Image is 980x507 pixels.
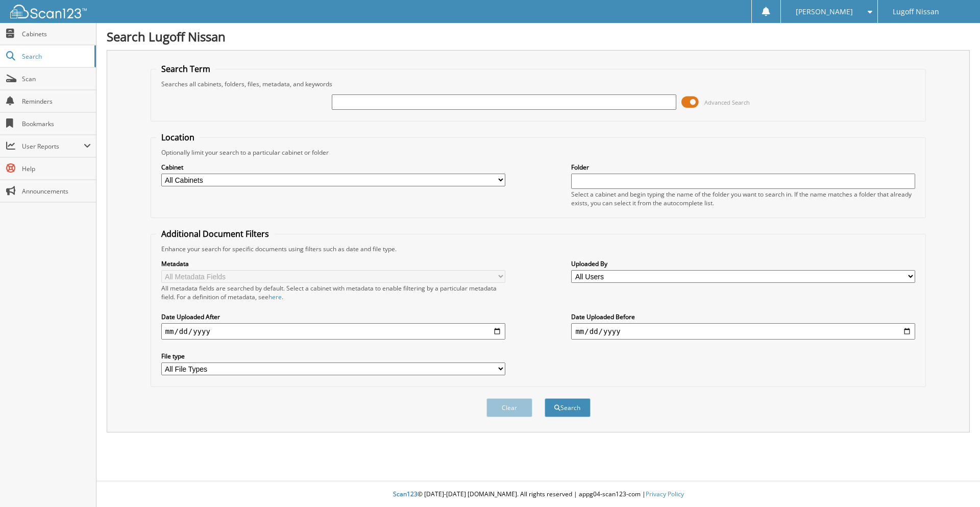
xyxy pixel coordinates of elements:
input: end [571,323,915,340]
span: [PERSON_NAME] [796,9,853,15]
span: Lugoff Nissan [893,9,939,15]
a: here [268,293,282,301]
button: Search [545,398,591,417]
a: Privacy Policy [646,490,684,498]
div: Select a cabinet and begin typing the name of the folder you want to search in. If the name match... [571,190,915,207]
span: Bookmarks [22,119,91,128]
label: Date Uploaded After [161,312,505,321]
button: Clear [486,398,532,417]
legend: Location [156,132,200,143]
legend: Search Term [156,63,215,75]
span: Announcements [22,187,91,196]
div: All metadata fields are searched by default. Select a cabinet with metadata to enable filtering b... [161,284,505,301]
legend: Additional Document Filters [156,228,274,239]
div: Optionally limit your search to a particular cabinet or folder [156,148,921,157]
span: Help [22,164,91,173]
span: Cabinets [22,30,91,38]
span: Advanced Search [704,99,750,106]
h1: Search Lugoff Nissan [107,28,970,45]
span: Reminders [22,97,91,106]
label: Folder [571,163,915,172]
div: Enhance your search for specific documents using filters such as date and file type. [156,245,921,253]
label: Date Uploaded Before [571,312,915,321]
div: Searches all cabinets, folders, files, metadata, and keywords [156,80,921,88]
input: start [161,323,505,340]
span: Scan [22,75,91,83]
span: Scan123 [393,490,418,498]
label: Metadata [161,259,505,268]
label: File type [161,352,505,360]
img: scan123-logo-white.svg [10,5,87,18]
span: Search [22,52,89,61]
span: User Reports [22,142,84,151]
div: © [DATE]-[DATE] [DOMAIN_NAME]. All rights reserved | appg04-scan123-com | [96,482,980,507]
label: Uploaded By [571,259,915,268]
label: Cabinet [161,163,505,172]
